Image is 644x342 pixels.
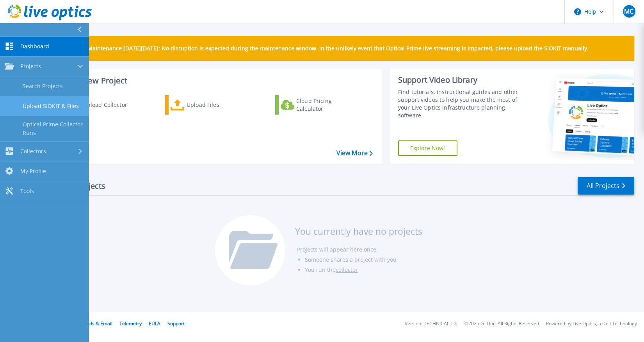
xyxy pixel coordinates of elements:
div: Find tutorials, instructional guides and other support videos to help you make the most of your L... [398,88,521,119]
span: Collectors [20,148,46,155]
a: Telemetry [119,320,142,327]
a: Cloud Pricing Calculator [275,95,362,115]
div: Cloud Pricing Calculator [296,97,359,113]
li: Someone shares a project with you [305,255,422,265]
a: All Projects [578,177,634,195]
a: Ads & Email [86,320,112,327]
li: Powered by Live Optics, a Dell Technology [546,321,637,326]
li: You run the [305,265,422,275]
li: Projects will appear here once: [297,245,422,255]
span: Dashboard [20,43,49,50]
span: My Profile [20,168,46,175]
a: View More [336,149,373,157]
div: Upload Files [187,97,249,113]
h3: Start a New Project [55,76,372,85]
p: Scheduled Maintenance [DATE][DATE]: No disruption is expected during the maintenance window. In t... [58,45,589,51]
a: collector [336,266,358,273]
div: Download Collector [75,97,138,113]
a: EULA [149,320,160,327]
span: Tools [20,188,34,195]
span: MC [624,8,633,14]
div: Support Video Library [398,75,521,85]
li: Version: [TECHNICAL_ID] [405,321,457,326]
a: Support [167,320,185,327]
li: © 2025 Dell Inc. All Rights Reserved [464,321,539,326]
span: Projects [20,63,41,70]
h3: You currently have no projects [295,227,422,236]
a: Upload Files [165,95,252,115]
a: Download Collector [55,95,142,115]
a: Explore Now! [398,140,457,156]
